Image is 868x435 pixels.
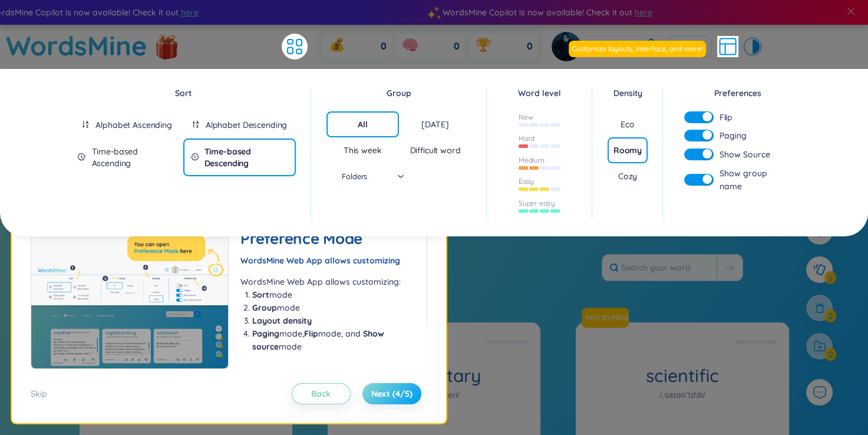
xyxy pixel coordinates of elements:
span: Paging [720,129,747,142]
input: Search your word [602,255,717,281]
div: New [519,113,533,122]
a: avatar [552,32,584,61]
div: Eco [621,118,635,130]
h2: Preference Mode [240,228,415,249]
h1: scientific [576,365,788,386]
p: WordsMine Web App allows customizing: [240,275,415,288]
span: 0 [381,40,387,53]
a: WordsMine [6,25,147,67]
b: Sort [252,289,269,300]
li: mode [252,288,415,301]
b: Paging [252,328,279,339]
span: here [635,6,652,19]
li: mode, mode, and mode [252,327,415,353]
div: Skip [31,387,47,400]
span: Show group name [720,167,792,193]
span: field-time [190,153,199,161]
div: Time-based Descending [204,146,289,169]
span: Next (4/5) [371,388,412,400]
div: Alphabet Ascending [95,119,171,131]
h1: /ˌsaɪənˈtɪfɪk/ [659,388,705,401]
li: mode [252,301,415,314]
div: Difficult word [410,144,460,156]
div: Density [608,87,647,100]
button: Next (4/5) [362,383,421,404]
span: field-time [78,153,86,161]
button: Back [292,383,351,404]
div: This week [344,144,382,156]
a: WordsMine [580,311,630,323]
span: Back [311,388,331,400]
div: Super easy [519,199,555,208]
div: Easy [519,177,534,186]
div: Group [326,87,472,100]
b: Layout density [252,315,312,326]
b: Group [252,302,277,313]
div: Time-based Ascending [92,146,176,169]
span: here [181,6,199,19]
a: WordsMine [582,308,633,328]
span: Flip [720,111,732,123]
div: Alphabet Descending [206,119,287,131]
span: Show Source [720,148,770,161]
div: All [358,118,368,130]
span: sort-ascending [81,120,90,128]
img: avatar [552,32,581,61]
span: 0 [527,40,533,53]
div: Sort [71,87,296,100]
div: Medium [519,156,544,165]
span: 0 [454,40,460,53]
div: Roomy [613,144,642,156]
span: sort-descending [192,120,200,128]
div: WordsMine Web App allows customizing [240,254,415,267]
div: Word level [502,87,577,100]
div: Cozy [618,170,637,182]
img: flashSalesIcon.a7f4f837.png [155,28,179,64]
div: Hard [519,134,535,143]
div: [DATE] [421,118,448,130]
div: Preferences [678,87,798,100]
b: Flip [304,328,318,339]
